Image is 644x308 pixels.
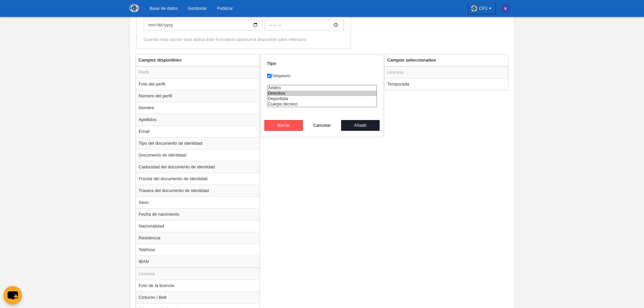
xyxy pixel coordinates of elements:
[136,161,260,173] td: Caducidad del documento de identidad
[136,244,260,256] td: Teléfono
[267,96,377,101] option: Deportista
[136,280,260,291] td: Foto de la licencia
[471,5,477,12] img: OahAUokjtesP.30x30.jpg
[136,66,260,78] td: Perfil
[267,85,377,91] option: Árbitro
[136,125,260,137] td: Email
[136,208,260,220] td: Fecha de nacimiento
[136,291,260,303] td: Cinturón / Belt
[144,37,344,43] div: Cuando esta opción está activa este formulario aparecerá disponible para rellenarlo
[303,120,341,131] button: Cancelar
[267,101,377,107] option: Cuerpo técnico
[136,232,260,244] td: Residencia
[479,5,487,12] span: CPJ
[136,173,260,185] td: Frontal del documento de identidad
[136,196,260,208] td: Sexo
[136,137,260,149] td: Tipo del documento de identidad
[136,185,260,196] td: Trasera del documento de identidad
[136,256,260,268] td: IBAN
[468,3,496,14] a: CPJ
[144,10,344,30] label: Fecha de fin
[136,149,260,161] td: Documento de identidad
[384,78,508,90] td: Temporada
[136,54,260,66] th: Campos disponibles
[267,73,377,79] label: Obligatorio
[264,120,303,131] button: Borrar
[136,268,260,280] td: Licencia
[384,54,508,66] th: Campos seleccionados
[136,102,260,114] td: Nombre
[136,220,260,232] td: Nacionalidad
[136,114,260,125] td: Apellidos
[129,4,139,12] img: CPJ
[501,4,510,13] img: c2l6ZT0zMHgzMCZmcz05JnRleHQ9ViZiZz0zOTQ5YWI%3D.png
[341,120,380,131] button: Añadir
[384,66,508,78] td: Licencia
[136,90,260,102] td: Número del perfil
[267,61,276,66] strong: Tipo
[267,91,377,96] option: Directivo
[144,20,263,30] input: Fecha de fin
[136,78,260,90] td: Foto del perfil
[264,20,344,30] input: Fecha de fin
[3,286,22,305] button: chat-button
[267,74,271,78] input: Obligatorio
